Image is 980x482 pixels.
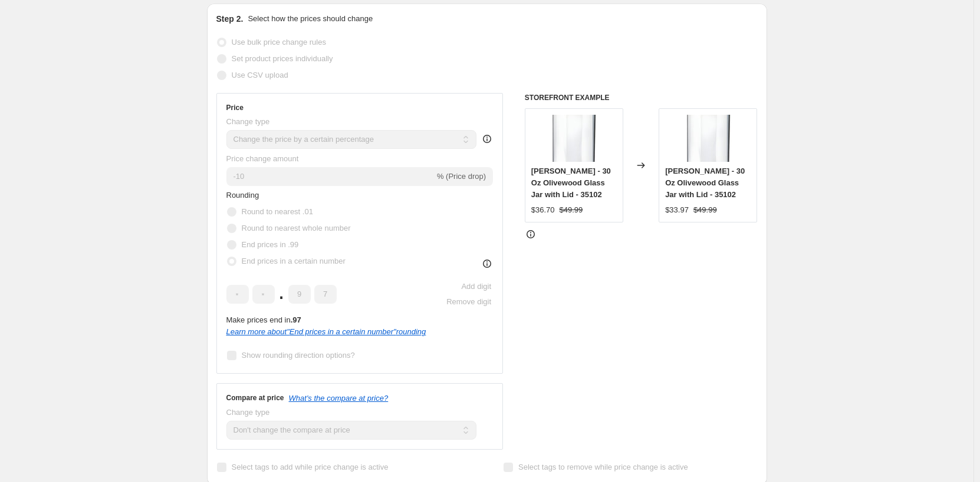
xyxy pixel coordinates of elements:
h2: Step 2. [216,13,244,25]
span: Change type [226,408,270,417]
a: Learn more about"End prices in a certain number"rounding [226,327,426,336]
i: Learn more about " End prices in a certain number " rounding [226,327,426,336]
span: Round to nearest .01 [242,207,313,216]
span: Set product prices individually [232,54,333,63]
span: Rounding [226,191,259,200]
span: End prices in a certain number [242,257,346,265]
strike: $49.99 [693,204,717,216]
span: End prices in .99 [242,240,299,249]
b: .97 [291,315,301,324]
span: Select tags to remove while price change is active [518,463,688,471]
span: Round to nearest whole number [242,224,351,232]
span: Select tags to add while price change is active [232,463,389,471]
span: Make prices end in [226,315,301,324]
button: What's the compare at price? [289,394,389,403]
span: Show rounding direction options? [242,351,355,360]
span: Price change amount [226,154,299,163]
input: ﹡ [252,285,275,304]
input: ﹡ [226,285,249,304]
h6: STOREFRONT EXAMPLE [525,93,758,102]
div: $33.97 [665,204,689,216]
h3: Compare at price [226,393,284,403]
span: [PERSON_NAME] - 30 Oz Olivewood Glass Jar with Lid - 35102 [531,167,611,199]
div: $36.70 [531,204,555,216]
span: . [278,285,285,304]
div: help [481,133,493,145]
input: ﹡ [314,285,337,304]
input: -15 [226,167,435,186]
img: Berard-30-Oz-Olivewood-Glass-Jar-with-Lid-35102_80x.jpg [550,115,597,162]
p: Select how the prices should change [248,13,373,25]
img: Berard-30-Oz-Olivewood-Glass-Jar-with-Lid-35102_80x.jpg [685,115,732,162]
span: [PERSON_NAME] - 30 Oz Olivewood Glass Jar with Lid - 35102 [665,167,745,199]
span: Use CSV upload [232,71,288,79]
span: % (Price drop) [437,172,486,181]
strike: $49.99 [560,204,583,216]
h3: Price [226,103,244,112]
input: ﹡ [288,285,311,304]
span: Change type [226,117,270,126]
span: Use bulk price change rules [232,38,326,46]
